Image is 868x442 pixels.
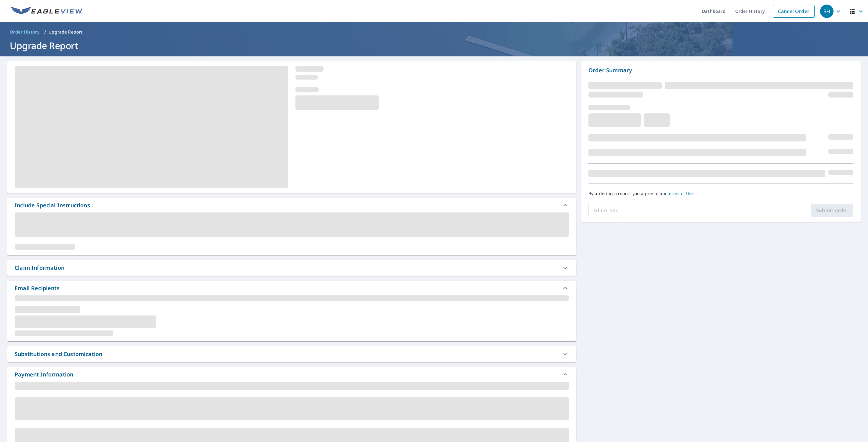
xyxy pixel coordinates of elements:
h1: Upgrade Report [7,39,861,52]
a: Terms of Use [667,191,694,196]
p: Order Summary [588,66,853,74]
div: Claim Information [7,260,576,276]
div: Include Special Instructions [7,198,576,212]
div: Payment Information [7,367,576,382]
div: Substitutions and Customization [15,350,102,358]
a: Cancel Order [773,5,815,18]
li: / [44,28,46,36]
div: Email Recipients [7,281,576,295]
div: Payment Information [15,370,73,379]
img: EV Logo [11,7,83,16]
div: Claim Information [15,264,64,272]
nav: breadcrumb [7,27,861,37]
div: Include Special Instructions [15,201,90,209]
p: Upgrade Report [49,29,82,35]
a: Order History [7,27,42,37]
p: By ordering a report you agree to our [588,191,853,196]
div: Substitutions and Customization [7,346,576,362]
span: Order History [10,29,39,35]
div: BH [820,5,834,18]
div: Email Recipients [15,284,60,292]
